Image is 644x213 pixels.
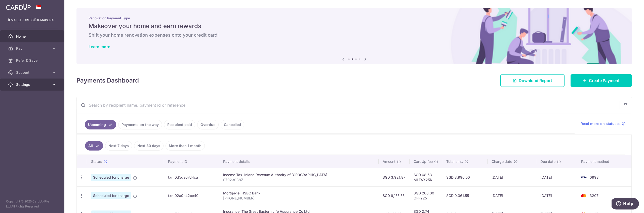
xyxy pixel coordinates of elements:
[164,120,195,129] a: Recipient paid
[379,186,410,205] td: SGD 9,155.55
[492,159,512,164] span: Charge date
[581,121,626,126] a: Read more on statuses
[223,191,375,196] div: Mortgage. HSBC Bank
[164,186,219,205] td: txn_02a9e42ce40
[519,78,552,84] span: Download Report
[91,192,131,199] span: Scheduled for charge
[89,22,620,30] h5: Makeover your home and earn rewards
[134,141,164,151] a: Next 30 days
[105,141,132,151] a: Next 7 days
[442,168,488,186] td: SGD 3,990.50
[540,159,555,164] span: Due date
[16,70,49,75] span: Support
[410,186,442,205] td: SGD 206.00 OFF225
[77,97,620,113] input: Search by recipient name, payment id or reference
[16,82,49,87] span: Settings
[76,8,632,64] img: Renovation banner
[379,168,410,186] td: SGD 3,921.87
[579,174,589,180] img: Bank Card
[164,155,219,168] th: Payment ID
[219,155,379,168] th: Payment details
[488,168,536,186] td: [DATE]
[383,159,395,164] span: Amount
[410,168,442,186] td: SGD 68.63 MLTAX25R
[223,177,375,182] p: S7923088Z
[500,74,565,87] a: Download Report
[91,174,131,181] span: Scheduled for charge
[76,76,139,85] h4: Payments Dashboard
[166,141,205,151] a: More than 1 month
[89,44,110,49] a: Learn more
[91,159,102,164] span: Status
[577,155,631,168] th: Payment method
[590,193,598,198] span: 3207
[446,159,463,164] span: Total amt.
[85,141,103,151] a: All
[571,74,632,87] a: Create Payment
[488,186,536,205] td: [DATE]
[536,168,577,186] td: [DATE]
[164,168,219,186] td: txn_0d5da07d4ca
[16,34,49,39] span: Home
[590,175,599,179] span: 0993
[223,172,375,177] div: Income Tax. Inland Revenue Authority of [GEOGRAPHIC_DATA]
[221,120,244,129] a: Cancelled
[414,159,433,164] span: CardUp fee
[6,4,31,10] img: CardUp
[16,46,49,51] span: Pay
[89,16,620,20] p: Renovation Payment Type
[536,186,577,205] td: [DATE]
[579,193,589,199] img: Bank Card
[89,32,620,38] h6: Shift your home renovation expenses onto your credit card!
[581,121,621,126] span: Read more on statuses
[118,120,162,129] a: Payments on the way
[197,120,219,129] a: Overdue
[589,78,620,84] span: Create Payment
[223,196,375,201] p: [PHONE_NUMBER]
[16,58,49,63] span: Refer & Save
[612,198,639,210] iframe: Opens a widget where you can find more information
[442,186,488,205] td: SGD 9,361.55
[8,18,56,23] p: [EMAIL_ADDRESS][DOMAIN_NAME]
[85,120,116,129] a: Upcoming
